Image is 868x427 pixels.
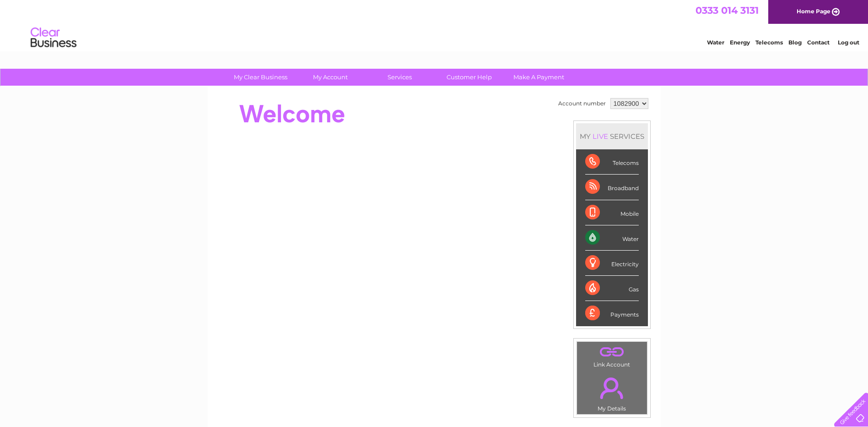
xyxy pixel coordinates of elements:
[707,39,724,46] a: Water
[755,39,783,46] a: Telecoms
[223,69,298,86] a: My Clear Business
[585,200,639,225] div: Mobile
[431,69,507,86] a: Customer Help
[501,69,577,86] a: Make A Payment
[585,149,639,175] div: Telecoms
[577,341,647,370] td: Link Account
[730,39,750,46] a: Energy
[576,123,648,149] div: MY SERVICES
[579,344,645,360] a: .
[788,39,802,46] a: Blog
[218,5,651,44] div: Clear Business is a trading name of Verastar Limited (registered in [GEOGRAPHIC_DATA] No. 3667643...
[585,175,639,200] div: Broadband
[807,39,830,46] a: Contact
[579,372,645,404] a: .
[585,225,639,251] div: Water
[585,251,639,276] div: Electricity
[292,69,368,86] a: My Account
[585,276,639,301] div: Gas
[585,301,639,326] div: Payments
[591,132,610,141] div: LIVE
[362,69,437,86] a: Services
[30,24,77,52] img: logo.png
[577,370,647,415] td: My Details
[695,5,759,16] a: 0333 014 3131
[838,39,859,46] a: Log out
[556,96,608,111] td: Account number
